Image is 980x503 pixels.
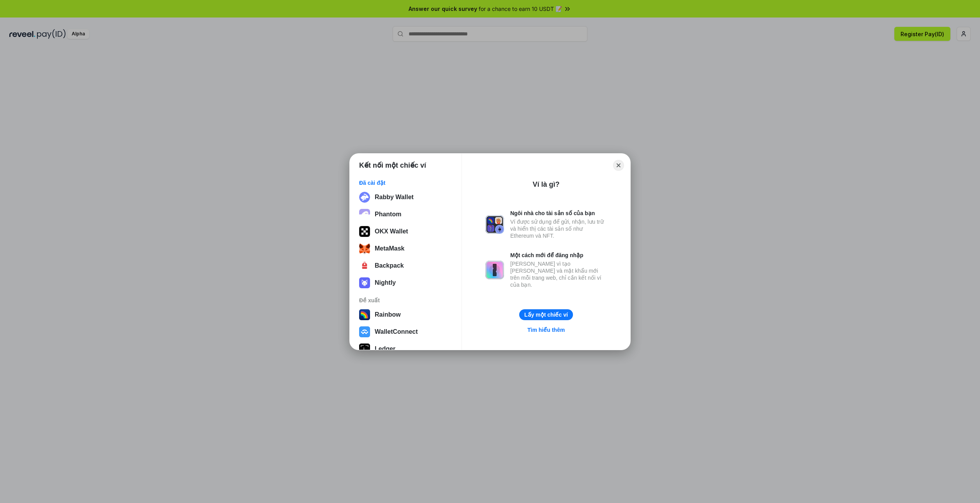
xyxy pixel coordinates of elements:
button: Nightly [357,275,455,291]
div: Ngôi nhà cho tài sản số của bạn [510,210,607,217]
div: Rabby Wallet [375,194,414,201]
button: Rabby Wallet [357,189,455,205]
img: svg+xml;base64,PHN2ZyB3aWR0aD0iMzIiIGhlaWdodD0iMzIiIHZpZXdCb3g9IjAgMCAzMiAzMiIgZmlsbD0ibm9uZSIgeG... [359,192,370,203]
button: Ledger [357,341,455,357]
div: OKX Wallet [375,228,408,235]
button: WalletConnect [357,324,455,340]
div: Đã cài đặt [359,179,452,186]
button: Close [613,160,624,171]
img: epq2vO3P5aLWl15yRS7Q49p1fHTx2Sgh99jU3kfXv7cnPATIVQHAx5oQs66JWv3SWEjHOsb3kKgmE5WNBxBId7C8gm8wEgOvz... [359,209,370,220]
img: svg+xml,%3Csvg%20xmlns%3D%22http%3A%2F%2Fwww.w3.org%2F2000%2Fsvg%22%20fill%3D%22none%22%20viewBox... [485,215,504,234]
div: Đề xuất [359,297,452,304]
img: svg+xml;base64,PD94bWwgdmVyc2lvbj0iMS4wIiBlbmNvZGluZz0idXRmLTgiPz4NCjwhLS0gR2VuZXJhdG9yOiBBZG9iZS... [359,277,370,288]
img: svg+xml,%3Csvg%20xmlns%3D%22http%3A%2F%2Fwww.w3.org%2F2000%2Fsvg%22%20width%3D%2228%22%20height%3... [359,344,370,354]
button: OKX Wallet [357,224,455,239]
img: svg+xml,%3Csvg%20width%3D%22120%22%20height%3D%22120%22%20viewBox%3D%220%200%20120%20120%22%20fil... [359,309,370,320]
div: Nightly [375,279,396,286]
h1: Kết nối một chiếc ví [359,161,426,170]
div: [PERSON_NAME] vì tạo [PERSON_NAME] và mật khẩu mới trên mỗi trang web, chỉ cần kết nối ví của bạn. [510,260,607,288]
div: WalletConnect [375,328,418,335]
button: Phantom [357,207,455,222]
div: MetaMask [375,245,404,252]
div: Lấy một chiếc ví [524,311,568,318]
img: svg+xml,%3Csvg%20width%3D%2228%22%20height%3D%2228%22%20viewBox%3D%220%200%2028%2028%22%20fill%3D... [359,326,370,337]
div: Ledger [375,345,395,352]
a: Tìm hiểu thêm [523,325,569,335]
div: Phantom [375,211,401,218]
button: Backpack [357,258,455,273]
img: svg+xml;base64,PHN2ZyB3aWR0aD0iMzUiIGhlaWdodD0iMzQiIHZpZXdCb3g9IjAgMCAzNSAzNCIgZmlsbD0ibm9uZSIgeG... [359,243,370,254]
div: Tìm hiểu thêm [527,326,565,333]
div: Ví là gì? [532,180,559,189]
div: Rainbow [375,311,401,318]
button: Lấy một chiếc ví [519,309,573,320]
button: MetaMask [357,241,455,256]
div: Một cách mới để đăng nhập [510,252,607,259]
div: Backpack [375,262,404,269]
img: 4BxBxKvl5W07cAAAAASUVORK5CYII= [359,260,370,271]
img: 5VZ71FV6L7PA3gg3tXrdQ+DgLhC+75Wq3no69P3MC0NFQpx2lL04Ql9gHK1bRDjsSBIvScBnDTk1WrlGIZBorIDEYJj+rhdgn... [359,226,370,237]
img: svg+xml,%3Csvg%20xmlns%3D%22http%3A%2F%2Fwww.w3.org%2F2000%2Fsvg%22%20fill%3D%22none%22%20viewBox... [485,261,504,279]
div: Ví được sử dụng để gửi, nhận, lưu trữ và hiển thị các tài sản số như Ethereum và NFT. [510,218,607,239]
button: Rainbow [357,307,455,322]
